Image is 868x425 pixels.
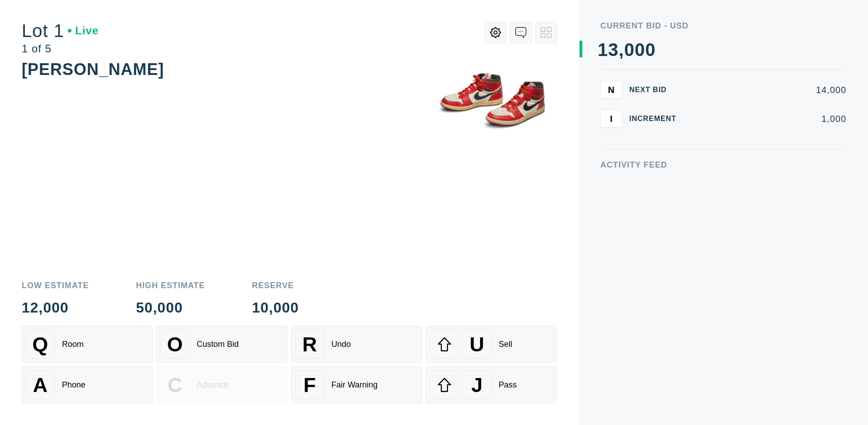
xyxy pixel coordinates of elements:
[167,333,183,356] span: O
[197,340,239,349] div: Custom Bid
[33,333,48,356] span: Q
[629,86,684,93] div: Next Bid
[168,374,182,397] span: C
[136,300,205,315] div: 50,000
[22,60,164,79] div: [PERSON_NAME]
[624,41,635,59] div: 0
[426,326,557,363] button: USell
[598,41,608,59] div: 1
[68,25,99,36] div: Live
[33,374,47,397] span: A
[331,340,351,349] div: Undo
[645,41,656,59] div: 0
[600,110,622,128] button: I
[331,380,377,390] div: Fair Warning
[629,115,684,122] div: Increment
[156,366,288,403] button: CAdvance
[197,380,228,390] div: Advance
[62,340,84,349] div: Room
[291,366,422,403] button: FFair Warning
[22,22,99,40] div: Lot 1
[22,43,99,54] div: 1 of 5
[426,366,557,403] button: JPass
[291,326,422,363] button: RUndo
[22,281,89,290] div: Low Estimate
[252,281,299,290] div: Reserve
[600,22,846,30] div: Current Bid - USD
[499,380,517,390] div: Pass
[499,340,512,349] div: Sell
[608,84,614,95] span: N
[471,374,482,397] span: J
[470,333,484,356] span: U
[156,326,288,363] button: OCustom Bid
[302,333,317,356] span: R
[608,41,618,59] div: 3
[610,113,613,124] span: I
[22,366,153,403] button: APhone
[62,380,85,390] div: Phone
[136,281,205,290] div: High Estimate
[22,300,89,315] div: 12,000
[691,114,846,123] div: 1,000
[252,300,299,315] div: 10,000
[303,374,316,397] span: F
[635,41,645,59] div: 0
[619,41,624,221] div: ,
[600,81,622,99] button: N
[691,85,846,94] div: 14,000
[22,326,153,363] button: QRoom
[600,161,846,169] div: Activity Feed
